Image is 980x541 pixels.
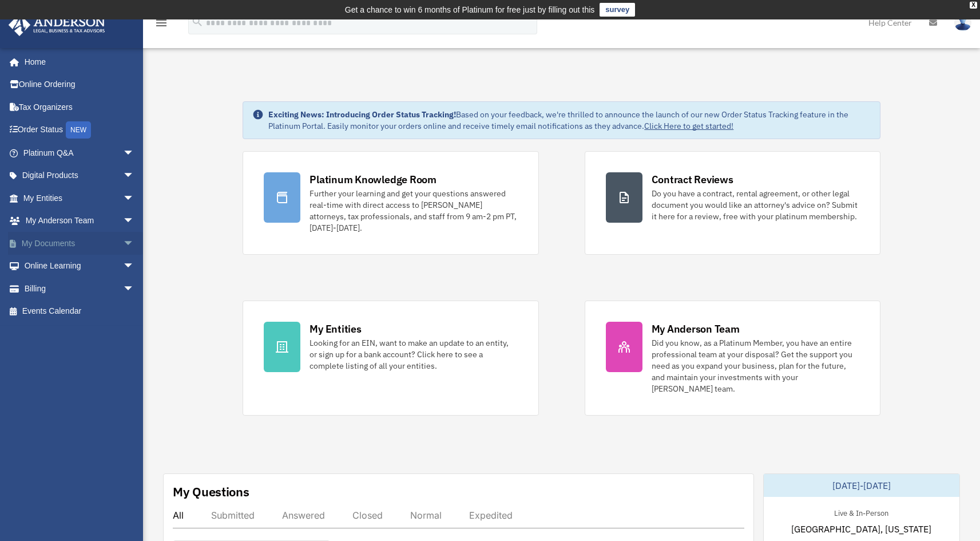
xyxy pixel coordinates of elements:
[123,255,146,278] span: arrow_drop_down
[8,141,152,164] a: Platinum Q&Aarrow_drop_down
[5,14,109,36] img: Anderson Advisors Platinum Portal
[352,510,383,521] div: Closed
[8,73,152,96] a: Online Ordering
[8,50,146,73] a: Home
[268,109,456,120] strong: Exciting News: Introducing Order Status Tracking!
[652,322,740,336] div: My Anderson Team
[8,232,152,255] a: My Documentsarrow_drop_down
[154,20,168,30] a: menu
[585,301,880,416] a: My Anderson Team Did you know, as a Platinum Member, you have an entire professional team at your...
[268,109,870,132] div: Based on your feedback, we're thrilled to announce the launch of our new Order Status Tracking fe...
[8,255,152,278] a: Online Learningarrow_drop_down
[825,506,898,518] div: Live & In-Person
[191,15,204,28] i: search
[310,337,517,372] div: Looking for an EIN, want to make an update to an entity, or sign up for a bank account? Click her...
[600,3,635,17] a: survey
[211,510,255,521] div: Submitted
[8,210,152,232] a: My Anderson Teamarrow_drop_down
[154,16,168,30] i: menu
[310,322,361,336] div: My Entities
[652,188,859,222] div: Do you have a contract, rental agreement, or other legal document you would like an attorney's ad...
[310,172,437,187] div: Platinum Knowledge Room
[652,172,733,187] div: Contract Reviews
[644,121,733,131] a: Click Here to get started!
[652,337,859,394] div: Did you know, as a Platinum Member, you have an entire professional team at your disposal? Get th...
[954,14,971,31] img: User Pic
[8,187,152,210] a: My Entitiesarrow_drop_down
[585,151,880,255] a: Contract Reviews Do you have a contract, rental agreement, or other legal document you would like...
[8,277,152,300] a: Billingarrow_drop_down
[8,96,152,119] a: Tax Organizers
[173,483,249,500] div: My Questions
[243,301,538,416] a: My Entities Looking for an EIN, want to make an update to an entity, or sign up for a bank accoun...
[123,141,146,165] span: arrow_drop_down
[173,510,184,521] div: All
[123,164,146,188] span: arrow_drop_down
[243,151,538,255] a: Platinum Knowledge Room Further your learning and get your questions answered real-time with dire...
[469,510,513,521] div: Expedited
[345,3,595,17] div: Get a chance to win 6 months of Platinum for free just by filling out this
[123,277,146,301] span: arrow_drop_down
[410,510,442,521] div: Normal
[8,119,152,142] a: Order StatusNEW
[123,232,146,255] span: arrow_drop_down
[66,121,91,139] div: NEW
[970,2,977,9] div: close
[310,188,517,234] div: Further your learning and get your questions answered real-time with direct access to [PERSON_NAM...
[764,474,959,497] div: [DATE]-[DATE]
[8,300,152,323] a: Events Calendar
[282,510,325,521] div: Answered
[791,522,931,536] span: [GEOGRAPHIC_DATA], [US_STATE]
[123,187,146,210] span: arrow_drop_down
[123,210,146,233] span: arrow_drop_down
[8,164,152,187] a: Digital Productsarrow_drop_down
